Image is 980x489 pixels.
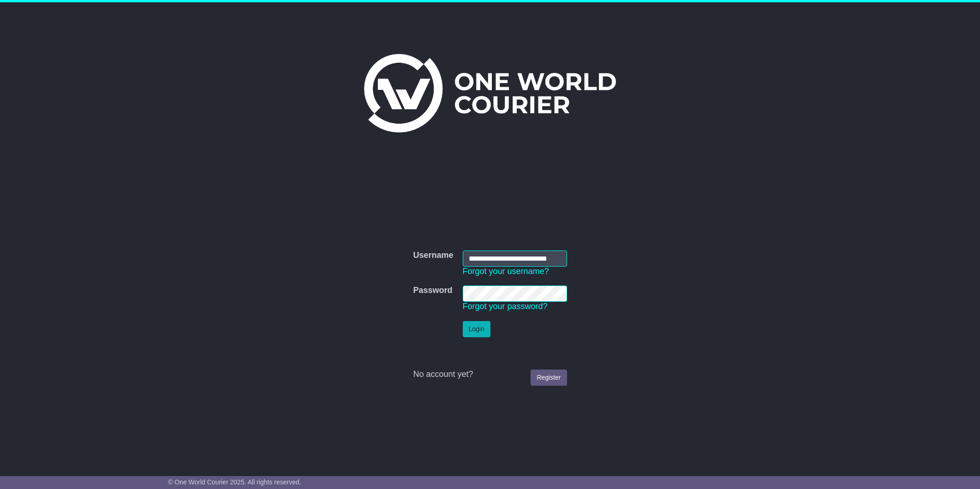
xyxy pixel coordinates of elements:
[364,54,616,132] img: One World
[413,370,567,380] div: No account yet?
[463,321,490,337] button: Login
[413,286,452,296] label: Password
[168,478,301,486] span: © One World Courier 2025. All rights reserved.
[531,370,567,386] a: Register
[463,267,549,276] a: Forgot your username?
[413,250,453,261] label: Username
[463,302,548,311] a: Forgot your password?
